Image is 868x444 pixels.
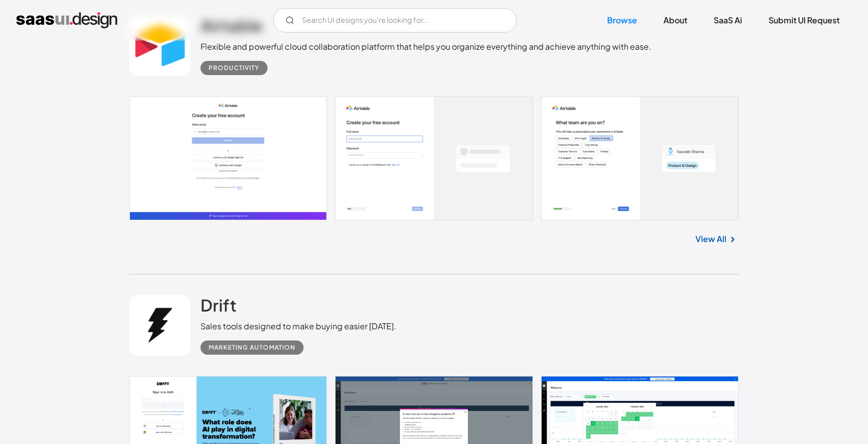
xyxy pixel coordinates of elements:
[209,62,259,74] div: Productivity
[201,295,237,320] a: Drift
[595,9,649,31] a: Browse
[695,233,726,245] a: View All
[651,9,699,31] a: About
[16,12,117,28] a: home
[756,9,852,31] a: Submit UI Request
[201,295,237,315] h2: Drift
[201,320,396,332] div: Sales tools designed to make buying easier [DATE].
[273,8,517,32] form: Email Form
[273,8,517,32] input: Search UI designs you're looking for...
[702,9,754,31] a: SaaS Ai
[209,341,295,354] div: Marketing Automation
[201,41,651,53] div: Flexible and powerful cloud collaboration platform that helps you organize everything and achieve...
